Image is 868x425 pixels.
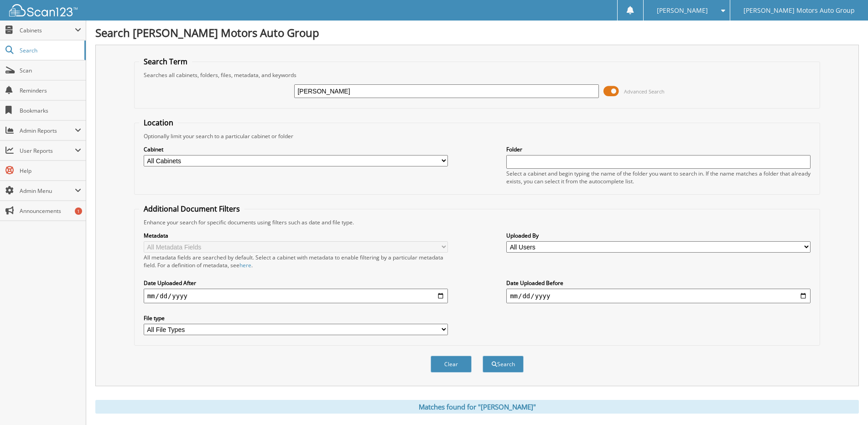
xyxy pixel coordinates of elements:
[506,289,811,303] input: end
[743,8,855,13] span: [PERSON_NAME] Motors Auto Group
[139,204,244,214] legend: Additional Document Filters
[144,279,448,287] label: Date Uploaded After
[20,127,75,135] span: Admin Reports
[20,26,75,34] span: Cabinets
[624,88,665,95] span: Advanced Search
[144,289,448,303] input: start
[506,232,811,239] label: Uploaded By
[20,207,81,215] span: Announcements
[139,71,816,79] div: Searches all cabinets, folders, files, metadata, and keywords
[506,145,811,153] label: Folder
[139,118,178,128] legend: Location
[239,261,251,269] a: here
[657,8,708,13] span: [PERSON_NAME]
[144,314,448,322] label: File type
[95,25,859,40] h1: Search [PERSON_NAME] Motors Auto Group
[144,145,448,153] label: Cabinet
[95,400,859,414] div: Matches found for "[PERSON_NAME]"
[139,218,816,226] div: Enhance your search for specific documents using filters such as date and file type.
[144,254,448,269] div: All metadata fields are searched by default. Select a cabinet with metadata to enable filtering b...
[20,187,75,195] span: Admin Menu
[431,356,472,373] button: Clear
[75,207,82,215] div: 1
[483,356,524,373] button: Search
[20,87,81,94] span: Reminders
[506,279,811,287] label: Date Uploaded Before
[20,107,81,114] span: Bookmarks
[20,67,81,74] span: Scan
[20,47,80,54] span: Search
[20,167,81,175] span: Help
[144,232,448,239] label: Metadata
[139,132,816,140] div: Optionally limit your search to a particular cabinet or folder
[506,170,811,185] div: Select a cabinet and begin typing the name of the folder you want to search in. If the name match...
[9,4,78,16] img: scan123-logo-white.svg
[20,147,75,155] span: User Reports
[139,57,192,67] legend: Search Term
